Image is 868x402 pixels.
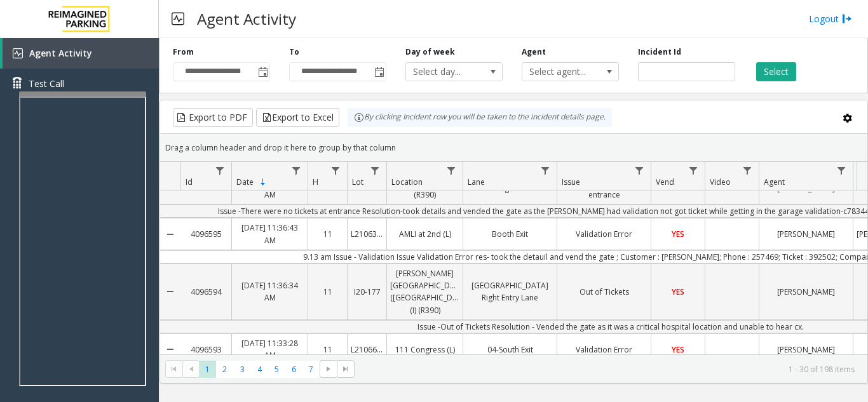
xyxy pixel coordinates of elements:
a: 4096595 [180,225,231,243]
a: [DATE] 11:36:34 AM [232,276,308,307]
a: Validation Error [557,225,651,243]
span: Location [391,177,423,187]
label: From [173,46,194,58]
span: Page 3 [234,361,251,378]
div: Data table [160,162,867,354]
span: Page 6 [285,361,302,378]
a: Lane Filter Menu [537,162,554,179]
a: Location Filter Menu [443,162,460,179]
a: Agent Activity [3,38,159,69]
a: 111 Congress (L) [387,340,463,359]
span: Agent Activity [29,47,92,59]
span: Vend [656,177,674,187]
a: Collapse Details [160,259,180,325]
a: 11 [308,225,347,243]
img: logout [842,12,852,25]
span: Select day... [406,63,483,81]
button: Export to Excel [256,108,339,127]
a: [DATE] 11:33:28 AM [232,334,308,365]
a: Collapse Details [160,329,180,370]
a: [GEOGRAPHIC_DATA] Right Entry Lane [463,276,557,307]
span: Go to the last page [337,360,354,378]
a: [PERSON_NAME][GEOGRAPHIC_DATA] ([GEOGRAPHIC_DATA]) (I) (R390) [387,264,463,319]
span: Agent [764,177,785,187]
span: YES [672,344,684,355]
h3: Agent Activity [191,3,302,34]
span: Video [710,177,731,187]
span: Test Call [29,77,64,90]
a: I20-177 [348,283,386,301]
span: YES [672,286,684,297]
div: Drag a column header and drop it here to group by that column [160,137,867,159]
a: YES [651,340,705,359]
a: [PERSON_NAME] [759,283,853,301]
span: Date [236,177,254,187]
label: To [289,46,299,58]
span: Page 4 [251,361,268,378]
a: Vend Filter Menu [685,162,702,179]
span: Go to the next page [323,364,334,374]
span: Page 1 [199,361,216,378]
span: Issue [562,177,580,187]
a: 04-South Exit [463,340,557,359]
a: [DATE] 11:36:43 AM [232,218,308,249]
a: L21066000 [348,340,386,359]
span: Go to the next page [320,360,337,378]
span: Select agent... [522,63,599,81]
a: YES [651,225,705,243]
a: Lot Filter Menu [367,162,384,179]
label: Day of week [405,46,455,58]
a: 4096593 [180,340,231,359]
span: Lot [352,177,363,187]
a: Collapse Details [160,213,180,254]
img: 'icon' [13,48,23,58]
a: 4096594 [180,283,231,301]
span: Page 7 [302,361,320,378]
span: H [313,177,318,187]
span: Toggle popup [372,63,386,81]
a: Logout [809,12,852,25]
span: Sortable [258,177,268,187]
a: [PERSON_NAME] [759,225,853,243]
a: 11 [308,340,347,359]
img: pageIcon [172,3,184,34]
a: Out of Tickets [557,283,651,301]
a: Validation Error [557,340,651,359]
a: L21063800 [348,225,386,243]
button: Select [756,62,796,81]
a: Video Filter Menu [739,162,756,179]
span: Lane [468,177,485,187]
img: infoIcon.svg [354,112,364,123]
a: Issue Filter Menu [631,162,648,179]
a: Agent Filter Menu [833,162,850,179]
kendo-pager-info: 1 - 30 of 198 items [362,364,855,375]
span: Id [186,177,193,187]
span: Go to the last page [341,364,351,374]
a: YES [651,283,705,301]
div: By clicking Incident row you will be taken to the incident details page. [348,108,612,127]
span: Page 5 [268,361,285,378]
label: Incident Id [638,46,681,58]
a: Id Filter Menu [212,162,229,179]
a: Date Filter Menu [288,162,305,179]
span: YES [672,229,684,239]
a: [PERSON_NAME] [759,340,853,359]
a: Booth Exit [463,225,557,243]
span: Toggle popup [255,63,269,81]
label: Agent [522,46,546,58]
a: H Filter Menu [327,162,344,179]
span: Page 2 [216,361,233,378]
a: 11 [308,283,347,301]
button: Export to PDF [173,108,253,127]
a: AMLI at 2nd (L) [387,225,463,243]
